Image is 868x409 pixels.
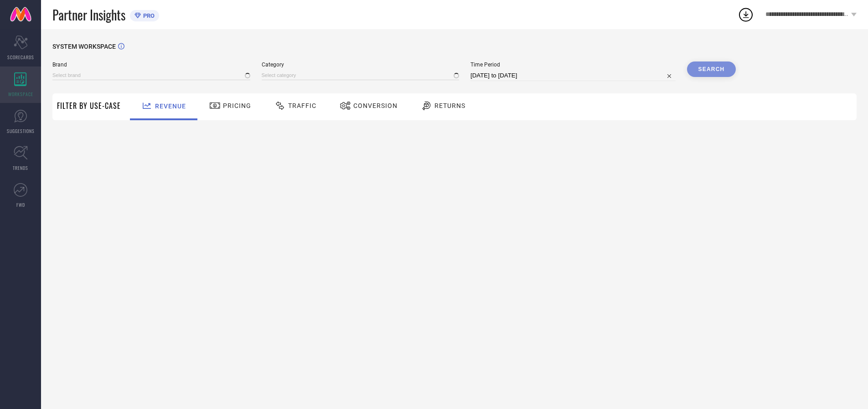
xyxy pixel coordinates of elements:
span: Brand [52,61,250,68]
span: Conversion [353,102,398,109]
span: Returns [434,102,465,109]
input: Select time period [470,70,676,81]
span: Filter By Use-Case [57,100,121,111]
span: Partner Insights [52,5,125,24]
span: TRENDS [13,164,28,171]
span: WORKSPACE [8,91,33,97]
span: Category [262,61,460,68]
span: Pricing [223,102,251,109]
input: Select brand [52,71,250,80]
span: SCORECARDS [7,54,34,61]
span: SUGGESTIONS [7,128,35,134]
span: Traffic [288,102,316,109]
span: PRO [141,12,155,19]
div: Open download list [738,6,754,23]
input: Select category [262,71,460,80]
span: Time Period [470,61,676,68]
span: FWD [16,201,25,208]
span: SYSTEM WORKSPACE [52,43,116,50]
span: Revenue [155,102,186,110]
